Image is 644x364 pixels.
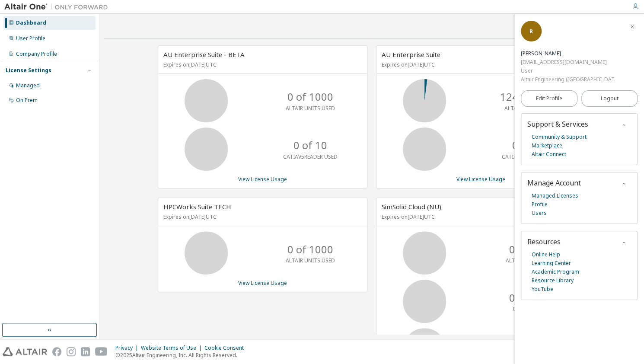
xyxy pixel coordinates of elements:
[382,202,441,211] span: SimSolid Cloud (NU)
[521,90,577,107] a: Edit Profile
[95,347,108,356] img: youtube.svg
[456,176,505,183] a: View License Usage
[382,61,578,68] p: Expires on [DATE] UTC
[532,141,562,150] a: Marketplace
[532,150,566,159] a: Altair Connect
[521,75,614,84] div: Altair Engineering ([GEOGRAPHIC_DATA])
[4,3,112,11] img: Altair One
[163,61,360,68] p: Expires on [DATE] UTC
[527,178,581,188] span: Manage Account
[532,209,547,217] a: Users
[512,305,545,313] p: CLOUD USED
[509,291,548,305] p: 0 of 100
[81,347,90,356] img: linkedin.svg
[16,82,40,89] div: Managed
[238,279,287,287] a: View License Usage
[509,242,548,257] p: 0 of 100
[532,276,574,285] a: Resource Library
[536,95,562,102] span: Edit Profile
[382,50,440,59] span: AU Enterprise Suite
[3,347,47,356] img: altair_logo.svg
[529,28,533,35] span: R
[512,138,545,153] p: 0 of 10
[521,58,614,67] div: [EMAIL_ADDRESS][DOMAIN_NAME]
[163,202,231,211] span: HPCWorks Suite TECH
[16,97,38,104] div: On Prem
[141,345,204,351] div: Website Terms of Use
[532,250,560,259] a: Online Help
[600,94,618,103] span: Logout
[16,19,46,26] div: Dashboard
[532,285,553,294] a: YouTube
[286,257,335,264] p: ALTAIR UNITS USED
[204,345,249,351] div: Cookie Consent
[527,119,588,129] span: Support & Services
[67,347,76,356] img: instagram.svg
[532,200,548,209] a: Profile
[163,50,245,59] span: AU Enterprise Suite - BETA
[527,237,561,246] span: Resources
[163,213,360,220] p: Expires on [DATE] UTC
[382,213,578,220] p: Expires on [DATE] UTC
[286,105,335,112] p: ALTAIR UNITS USED
[521,49,614,58] div: Rakib Hasan
[16,35,45,42] div: User Profile
[16,51,57,57] div: Company Profile
[532,268,579,276] a: Academic Program
[52,347,61,356] img: facebook.svg
[293,138,327,153] p: 0 of 10
[500,89,558,104] p: 124 of 5000
[532,192,578,200] a: Managed Licenses
[283,153,338,160] p: CATIAV5READER USED
[287,242,333,257] p: 0 of 1000
[504,105,553,112] p: ALTAIR UNITS USED
[6,67,51,74] div: License Settings
[287,89,333,104] p: 0 of 1000
[532,259,571,268] a: Learning Center
[238,176,287,183] a: View License Usage
[115,351,249,359] p: © 2025 Altair Engineering, Inc. All Rights Reserved.
[506,257,552,264] p: ALTAIRDRIVE USED
[521,67,614,75] div: User
[115,345,141,351] div: Privacy
[532,133,587,141] a: Community & Support
[501,153,556,160] p: CATIAV5READER USED
[581,90,638,107] button: Logout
